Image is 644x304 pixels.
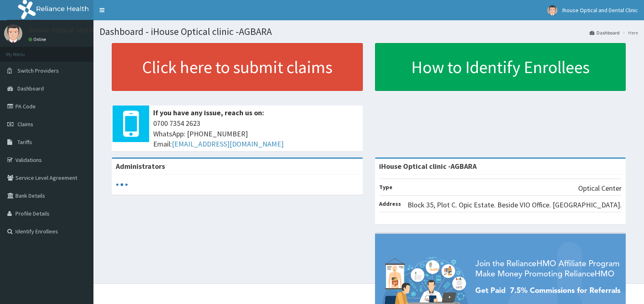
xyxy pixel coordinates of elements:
span: Dashboard [17,85,44,92]
b: Type [379,183,392,191]
img: User Image [4,24,22,43]
span: Claims [17,121,33,128]
p: Ihouse Optical and Dental Clinic [28,26,130,34]
p: Block 35, Plot C. Opic Estate. Beside VIO Office. [GEOGRAPHIC_DATA]. [408,200,622,210]
span: 0700 7354 2623 WhatsApp: [PHONE_NUMBER] Email: [153,118,359,149]
b: Address [379,200,401,207]
li: Here [620,29,638,36]
span: Switch Providers [17,67,59,74]
img: User Image [547,5,557,15]
b: If you have any issue, reach us on: [153,108,264,117]
svg: audio-loading [116,179,128,191]
span: Tariffs [17,138,32,146]
strong: iHouse Optical clinic -AGBARA [379,162,477,171]
span: Ihouse Optical and Dental Clinic [562,6,638,14]
a: [EMAIL_ADDRESS][DOMAIN_NAME] [172,139,284,149]
a: Click here to submit claims [112,43,363,91]
b: Administrators [116,162,165,171]
a: Dashboard [590,29,620,36]
a: How to Identify Enrollees [375,43,626,91]
h1: Dashboard - iHouse Optical clinic -AGBARA [100,26,638,37]
a: Online [28,37,48,42]
p: Optical Center [578,183,622,194]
